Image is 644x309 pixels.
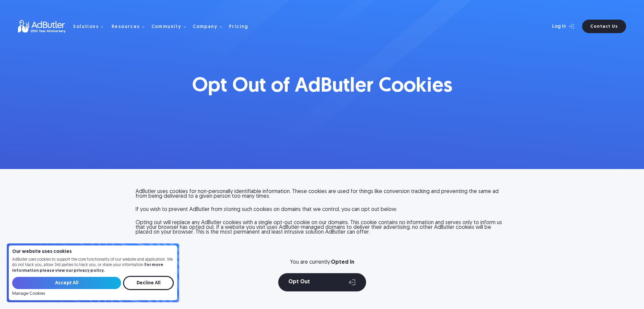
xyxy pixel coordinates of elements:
input: Accept All [12,277,121,289]
p: Opting out will replace any AdButler cookies with a single opt-out cookie on our domains. This co... [136,220,509,235]
div: Resources [112,25,140,29]
input: Decline All [123,276,174,290]
p: If you wish to prevent AdButler from storing such cookies on domains that we control, you can opt... [136,207,509,212]
div: Company [193,16,228,37]
h1: Opt Out of AdButler Cookies [190,74,455,99]
div: Community [151,16,192,37]
p: AdButler uses cookies for non-personally identifiable information. These cookies are used for thi... [136,189,509,199]
div: Community [151,25,182,29]
a: Manage Cookies [12,291,45,296]
button: Opt Out [278,273,366,291]
a: Log In [534,20,578,33]
div: Solutions [73,16,109,37]
div: Resources [112,16,150,37]
p: You are currently: [136,260,509,265]
span: Opted In [331,260,354,265]
p: AdButler uses cookies to support the core functionality of our website and application. We do not... [12,257,174,274]
div: Solutions [73,25,99,29]
a: Contact Us [582,20,626,33]
h4: Our website uses cookies [12,249,174,254]
form: Email Form [12,276,174,296]
div: Pricing [229,25,248,29]
a: Pricing [229,23,254,29]
div: Company [193,25,217,29]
